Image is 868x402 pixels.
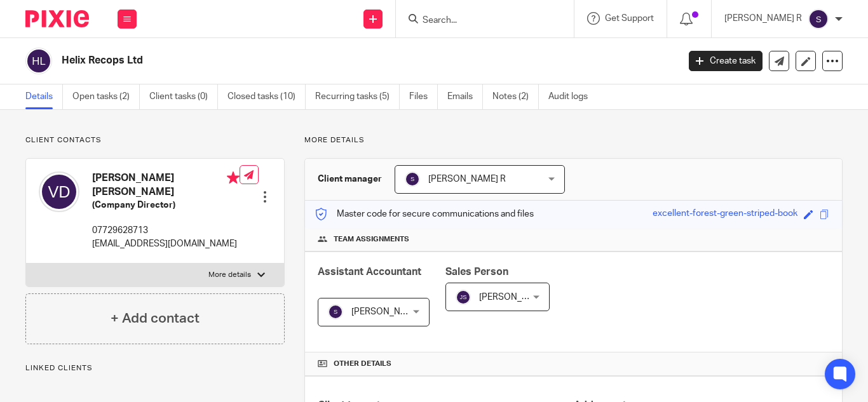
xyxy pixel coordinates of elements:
[92,171,240,199] h4: [PERSON_NAME] [PERSON_NAME]
[653,207,797,222] div: excellent-forest-green-striped-book
[328,304,343,319] img: svg%3E
[25,363,285,373] p: Linked clients
[421,15,536,27] input: Search
[334,359,391,369] span: Other details
[351,307,429,316] span: [PERSON_NAME] R
[548,84,597,109] a: Audit logs
[456,290,471,305] img: svg%3E
[25,10,89,27] img: Pixie
[479,293,549,302] span: [PERSON_NAME]
[724,12,802,25] p: [PERSON_NAME] R
[315,84,400,109] a: Recurring tasks (5)
[92,224,240,237] p: 07729628713
[318,173,382,185] h3: Client manager
[25,48,52,74] img: svg%3E
[334,234,409,245] span: Team assignments
[39,171,79,212] img: svg%3E
[25,135,285,145] p: Client contacts
[492,84,539,109] a: Notes (2)
[227,171,240,184] i: Primary
[409,84,438,109] a: Files
[445,267,508,277] span: Sales Person
[318,267,421,277] span: Assistant Accountant
[808,9,829,29] img: svg%3E
[689,51,763,71] a: Create task
[428,175,506,184] span: [PERSON_NAME] R
[62,54,548,67] h2: Helix Recops Ltd
[447,84,483,109] a: Emails
[605,14,654,23] span: Get Support
[72,84,140,109] a: Open tasks (2)
[315,208,534,220] p: Master code for secure communications and files
[149,84,218,109] a: Client tasks (0)
[111,309,200,328] h4: + Add contact
[227,84,306,109] a: Closed tasks (10)
[304,135,843,145] p: More details
[92,238,240,250] p: [EMAIL_ADDRESS][DOMAIN_NAME]
[25,84,63,109] a: Details
[208,270,251,280] p: More details
[405,171,420,187] img: svg%3E
[92,199,240,211] h5: (Company Director)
